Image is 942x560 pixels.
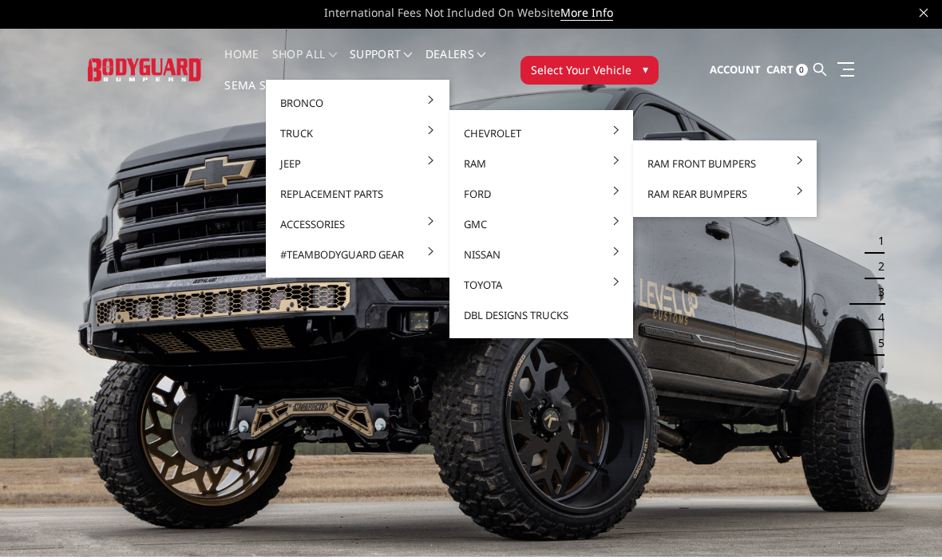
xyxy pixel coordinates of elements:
[520,56,659,85] button: Select Your Vehicle
[456,300,627,330] a: DBL Designs Trucks
[766,62,794,77] span: Cart
[643,61,648,77] span: ▾
[456,118,627,148] a: Chevrolet
[350,49,413,80] a: Support
[710,62,761,77] span: Account
[531,61,631,78] span: Select Your Vehicle
[796,64,808,76] span: 0
[639,179,810,209] a: Ram Rear Bumpers
[869,254,885,279] button: 2 of 5
[272,118,443,148] a: Truck
[639,148,810,179] a: Ram Front Bumpers
[272,209,443,239] a: Accessories
[869,330,885,356] button: 5 of 5
[272,179,443,209] a: Replacement Parts
[560,5,613,21] a: More Info
[869,228,885,254] button: 1 of 5
[766,49,808,92] a: Cart 0
[272,239,443,270] a: #TeamBodyguard Gear
[425,49,486,80] a: Dealers
[456,148,627,179] a: Ram
[456,239,627,270] a: Nissan
[272,148,443,179] a: Jeep
[224,49,259,80] a: Home
[710,49,761,92] a: Account
[869,305,885,330] button: 4 of 5
[272,88,443,118] a: Bronco
[88,58,202,81] img: BODYGUARD BUMPERS
[456,179,627,209] a: Ford
[456,270,627,300] a: Toyota
[869,279,885,305] button: 3 of 5
[224,80,294,111] a: SEMA Show
[272,49,337,80] a: shop all
[456,209,627,239] a: GMC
